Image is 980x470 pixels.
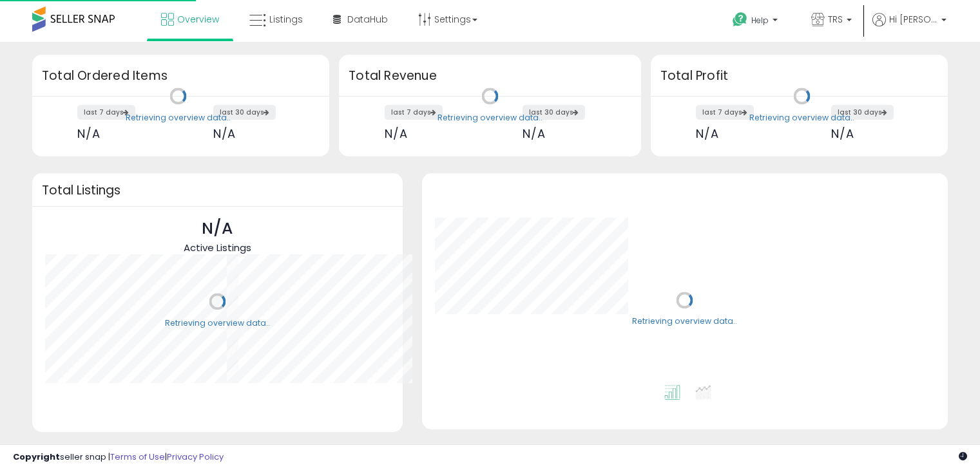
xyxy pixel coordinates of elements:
[165,317,270,329] div: Retrieving overview data..
[872,13,946,42] a: Hi [PERSON_NAME]
[828,13,843,26] span: TRS
[722,2,791,42] a: Help
[126,112,231,124] div: Retrieving overview data..
[269,13,303,26] span: Listings
[749,112,854,124] div: Retrieving overview data..
[347,13,388,26] span: DataHub
[732,12,748,28] i: Get Help
[177,13,219,26] span: Overview
[751,15,769,26] span: Help
[110,451,165,463] a: Terms of Use
[167,451,224,463] a: Privacy Policy
[437,112,543,124] div: Retrieving overview data..
[632,316,737,328] div: Retrieving overview data..
[13,451,224,464] div: seller snap | |
[889,13,937,26] span: Hi [PERSON_NAME]
[13,451,60,463] strong: Copyright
